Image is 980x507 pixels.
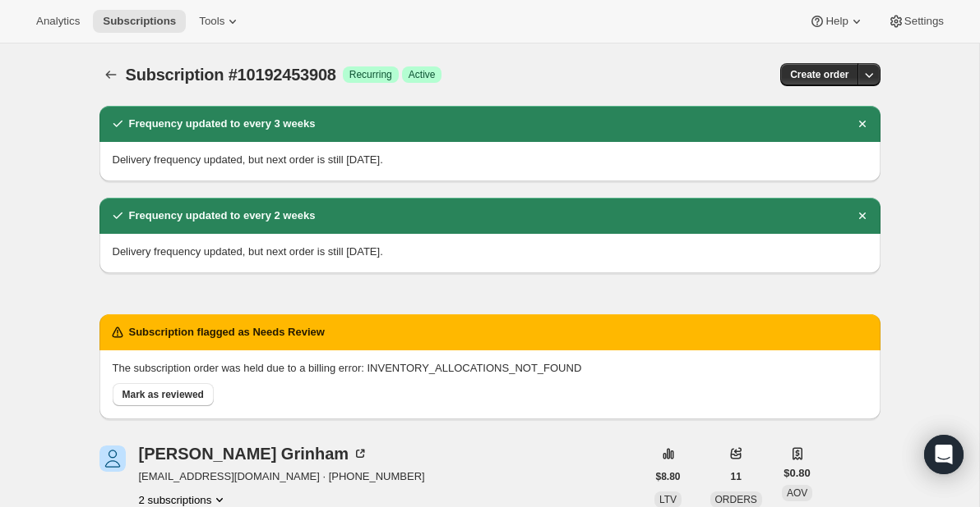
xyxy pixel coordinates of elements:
span: LTV [659,494,677,505]
span: 11 [731,470,742,483]
button: Subscriptions [93,10,186,33]
span: Subscription #10192453908 [126,66,336,84]
div: Open Intercom Messenger [924,435,964,474]
button: Tools [189,10,251,33]
span: Create order [790,68,848,81]
span: Active [409,68,436,81]
button: Mark as reviewed [113,383,214,406]
button: Dismiss notification [851,204,874,227]
span: Tools [199,15,224,28]
div: [PERSON_NAME] Grinham [139,445,369,462]
span: $0.80 [784,465,811,482]
span: $8.80 [656,470,681,483]
p: Delivery frequency updated, but next order is still [DATE]. [113,244,867,260]
span: Recurring [349,68,392,81]
p: Delivery frequency updated, but next order is still [DATE]. [113,152,867,168]
span: Analytics [36,15,80,28]
button: Create order [780,63,858,86]
span: Settings [904,15,944,28]
span: Subscriptions [103,15,176,28]
button: $8.80 [646,465,691,488]
button: 11 [721,465,751,488]
span: AOV [787,487,807,499]
button: Settings [878,10,954,33]
button: Help [799,10,874,33]
span: Sebastian Grinham [99,445,126,472]
span: [EMAIL_ADDRESS][DOMAIN_NAME] · [PHONE_NUMBER] [139,468,425,485]
span: Mark as reviewed [122,388,204,401]
button: Analytics [26,10,90,33]
p: The subscription order was held due to a billing error: INVENTORY_ALLOCATIONS_NOT_FOUND [113,360,867,377]
button: Subscriptions [99,63,122,86]
h2: Frequency updated to every 3 weeks [129,116,316,132]
h2: Frequency updated to every 2 weeks [129,208,316,224]
span: ORDERS [715,494,757,505]
button: Dismiss notification [851,112,874,135]
h2: Subscription flagged as Needs Review [129,324,325,340]
span: Help [825,15,848,28]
